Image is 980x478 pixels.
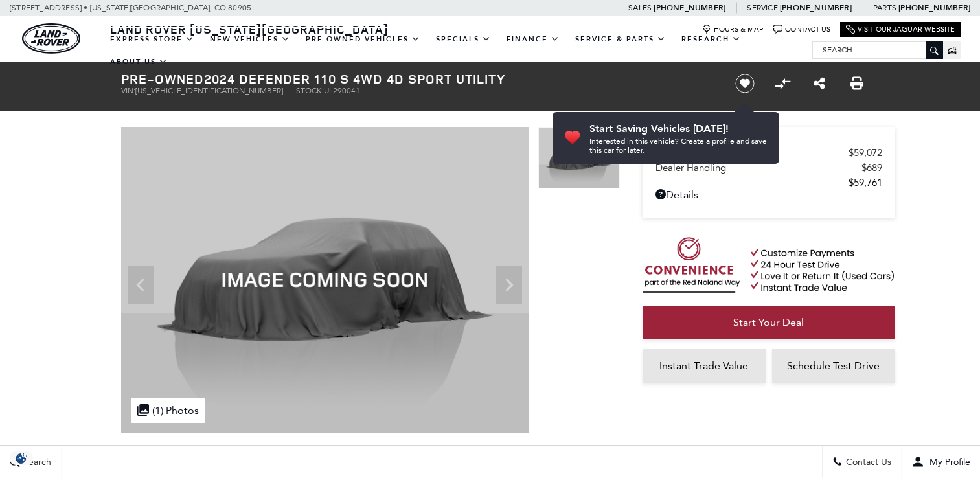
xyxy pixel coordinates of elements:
[131,398,205,423] div: (1) Photos
[902,446,980,478] button: Open user profile menu
[659,359,748,372] span: Instant Trade Value
[628,3,652,12] span: Sales
[22,23,80,54] a: land-rover
[102,51,176,73] a: About Us
[567,28,674,51] a: Service & Parts
[850,76,863,91] a: Print this Pre-Owned 2024 Defender 110 S 4WD 4D Sport Utility
[873,3,896,12] span: Parts
[655,177,882,188] a: $59,761
[121,72,714,86] h1: 2024 Defender 110 S 4WD 4D Sport Utility
[733,316,804,328] span: Start Your Deal
[643,349,766,383] a: Instant Trade Value
[296,86,324,95] span: Stock:
[121,86,135,95] span: VIN:
[110,21,389,37] span: Land Rover [US_STATE][GEOGRAPHIC_DATA]
[324,86,360,95] span: UL290041
[538,127,620,188] img: Used 2024 Fuji White Land Rover S image 1
[773,74,792,93] button: Compare vehicle
[674,28,749,51] a: Research
[898,3,970,13] a: [PHONE_NUMBER]
[428,28,499,51] a: Specials
[655,162,861,174] span: Dealer Handling
[6,451,36,465] section: Click to Open Cookie Consent Modal
[10,3,251,12] a: [STREET_ADDRESS] • [US_STATE][GEOGRAPHIC_DATA], CO 80905
[102,28,202,51] a: EXPRESS STORE
[102,21,396,37] a: Land Rover [US_STATE][GEOGRAPHIC_DATA]
[654,3,725,13] a: [PHONE_NUMBER]
[843,457,891,468] span: Contact Us
[773,25,830,34] a: Contact Us
[787,359,880,372] span: Schedule Test Drive
[849,147,882,159] span: $59,072
[780,3,852,13] a: [PHONE_NUMBER]
[772,349,895,383] a: Schedule Test Drive
[655,188,882,201] a: Details
[655,147,849,159] span: Retailer Selling Price
[6,451,36,465] img: Opt-Out Icon
[846,25,955,34] a: Visit Our Jaguar Website
[121,70,204,87] strong: Pre-Owned
[202,28,298,51] a: New Vehicles
[298,28,428,51] a: Pre-Owned Vehicles
[655,147,882,159] a: Retailer Selling Price $59,072
[814,76,825,91] a: Share this Pre-Owned 2024 Defender 110 S 4WD 4D Sport Utility
[643,306,895,339] a: Start Your Deal
[135,86,283,95] span: [US_VEHICLE_IDENTIFICATION_NUMBER]
[861,162,882,174] span: $689
[924,457,970,468] span: My Profile
[499,28,567,51] a: Finance
[102,28,812,73] nav: Main Navigation
[731,73,759,94] button: Save vehicle
[121,127,529,433] img: Used 2024 Fuji White Land Rover S image 1
[747,3,777,12] span: Service
[22,23,80,54] img: Land Rover
[813,42,942,58] input: Search
[849,177,882,188] span: $59,761
[655,162,882,174] a: Dealer Handling $689
[702,25,764,34] a: Hours & Map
